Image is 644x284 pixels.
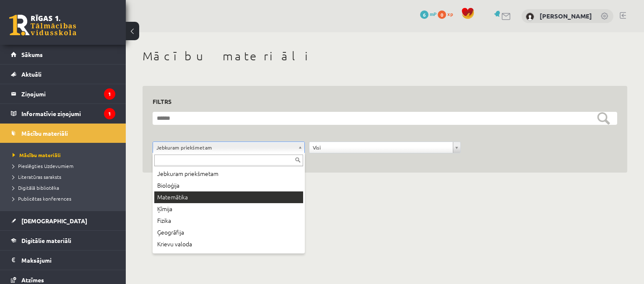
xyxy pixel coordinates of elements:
[154,191,303,203] div: Matemātika
[154,215,303,227] div: Fizika
[154,168,303,180] div: Jebkuram priekšmetam
[154,250,303,262] div: Datorika
[154,203,303,215] div: Ķīmija
[154,180,303,191] div: Bioloģija
[154,238,303,250] div: Krievu valoda
[154,227,303,238] div: Ģeogrāfija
